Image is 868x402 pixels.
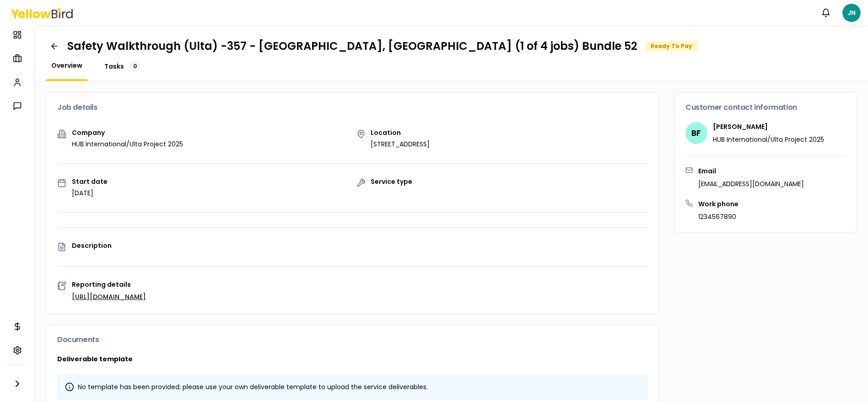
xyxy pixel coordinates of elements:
p: 1234567890 [698,212,739,221]
p: [DATE] [72,188,108,198]
h3: Customer contact information [685,104,846,111]
h3: Documents [57,336,648,343]
p: Reporting details [72,281,648,288]
span: JN [842,4,861,22]
p: Service type [371,178,413,185]
h4: [PERSON_NAME] [713,122,824,131]
h3: Job details [57,104,648,111]
p: Start date [72,178,108,185]
span: Tasks [104,62,124,71]
span: Overview [51,61,82,70]
span: BF [685,122,707,144]
a: [URL][DOMAIN_NAME] [72,292,146,301]
h3: Email [698,166,804,176]
div: Ready To Pay [645,41,698,51]
p: [EMAIL_ADDRESS][DOMAIN_NAME] [698,179,804,188]
p: Description [72,242,648,249]
p: Location [371,129,430,136]
p: HUB International/Ulta Project 2025 [713,135,824,144]
p: [STREET_ADDRESS] [371,139,430,149]
a: Overview [46,61,88,70]
h3: Work phone [698,199,739,209]
h3: Deliverable template [57,354,648,364]
div: No template has been provided; please use your own deliverable template to upload the service del... [65,382,640,391]
div: 0 [129,61,140,72]
h1: Safety Walkthrough (Ulta) -357 - [GEOGRAPHIC_DATA], [GEOGRAPHIC_DATA] (1 of 4 jobs) Bundle 52 [67,39,637,54]
p: HUB International/Ulta Project 2025 [72,139,183,149]
a: Tasks0 [99,61,146,72]
p: Company [72,129,183,136]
